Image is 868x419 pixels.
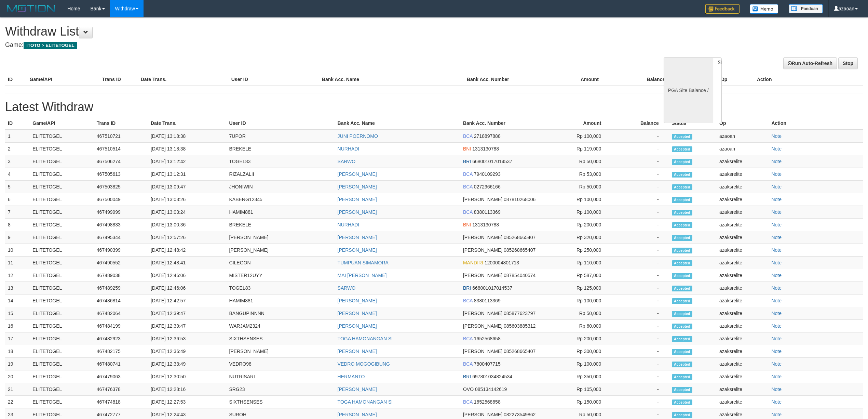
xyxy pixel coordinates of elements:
[463,336,473,341] span: BCA
[94,345,148,358] td: 467482175
[672,222,692,228] span: Accepted
[27,73,99,86] th: Game/API
[94,370,148,383] td: 467479063
[30,282,94,294] td: ELITETOGEL
[611,370,669,383] td: -
[717,370,769,383] td: azaksrelite
[463,323,502,329] span: [PERSON_NAME]
[664,57,713,123] div: PGA Site Balance /
[94,206,148,219] td: 467499999
[30,168,94,181] td: ELITETOGEL
[771,361,782,367] a: Note
[771,235,782,240] a: Note
[227,219,335,231] td: BREKELE
[472,159,512,164] span: 668001017014537
[338,273,387,278] a: MAI [PERSON_NAME]
[717,282,769,294] td: azaksrelite
[338,285,356,291] a: SARWO
[338,298,377,303] a: [PERSON_NAME]
[750,4,778,14] img: Button%20Memo.svg
[463,298,473,303] span: BCA
[464,73,537,86] th: Bank Acc. Number
[94,358,148,370] td: 467480741
[229,73,319,86] th: User ID
[5,130,30,143] td: 1
[94,130,148,143] td: 467510721
[504,349,535,354] span: 085268665407
[771,349,782,354] a: Note
[789,4,823,13] img: panduan.png
[338,336,393,341] a: TOGA HAMONANGAN SI
[544,181,611,193] td: Rp 50,000
[463,374,471,379] span: BRI
[672,324,692,329] span: Accepted
[227,370,335,383] td: NUTRISARI
[463,184,473,189] span: BCA
[717,345,769,358] td: azaksrelite
[611,143,669,155] td: -
[5,25,572,38] h1: Withdraw List
[5,231,30,244] td: 9
[338,222,360,227] a: NURHADI
[611,231,669,244] td: -
[472,374,512,379] span: 697801034824534
[544,307,611,320] td: Rp 50,000
[717,155,769,168] td: azaksrelite
[319,73,464,86] th: Bank Acc. Name
[472,146,499,152] span: 1313130788
[717,206,769,219] td: azaksrelite
[148,206,227,219] td: [DATE] 13:03:24
[148,332,227,345] td: [DATE] 12:36:53
[148,231,227,244] td: [DATE] 12:57:26
[544,168,611,181] td: Rp 53,000
[672,197,692,203] span: Accepted
[30,143,94,155] td: ELITETOGEL
[338,260,389,265] a: TUMPUAN SIMAMORA
[338,311,377,316] a: [PERSON_NAME]
[672,273,692,279] span: Accepted
[717,181,769,193] td: azaksrelite
[504,247,535,253] span: 085268665407
[463,247,502,253] span: [PERSON_NAME]
[227,193,335,206] td: KABENG12345
[771,285,782,291] a: Note
[771,146,782,152] a: Note
[30,219,94,231] td: ELITETOGEL
[611,345,669,358] td: -
[5,117,30,130] th: ID
[771,209,782,215] a: Note
[5,73,27,86] th: ID
[672,260,692,266] span: Accepted
[463,222,471,227] span: BNI
[544,117,611,130] th: Amount
[672,311,692,317] span: Accepted
[460,117,544,130] th: Bank Acc. Number
[672,336,692,342] span: Accepted
[5,294,30,307] td: 14
[717,332,769,345] td: azaksrelite
[504,311,535,316] span: 085877623797
[771,260,782,265] a: Note
[463,273,502,278] span: [PERSON_NAME]
[94,257,148,269] td: 467490552
[771,159,782,164] a: Note
[30,320,94,332] td: ELITETOGEL
[148,345,227,358] td: [DATE] 12:36:49
[5,155,30,168] td: 3
[338,387,377,392] a: [PERSON_NAME]
[94,193,148,206] td: 467500049
[463,285,471,291] span: BRI
[474,298,501,303] span: 8380113369
[148,370,227,383] td: [DATE] 12:30:50
[463,209,473,215] span: BCA
[227,320,335,332] td: WARJAM2324
[611,269,669,282] td: -
[94,282,148,294] td: 467489259
[5,345,30,358] td: 18
[672,362,692,367] span: Accepted
[771,298,782,303] a: Note
[717,193,769,206] td: azaksrelite
[5,282,30,294] td: 13
[485,260,519,265] span: 1200004801713
[783,57,837,69] a: Run Auto-Refresh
